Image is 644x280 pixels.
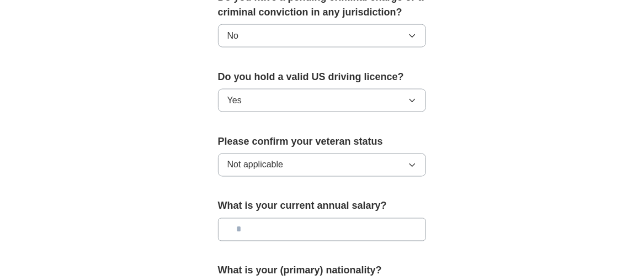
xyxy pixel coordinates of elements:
[218,24,427,47] button: No
[227,159,283,172] span: Not applicable
[218,134,427,149] label: Please confirm your veteran status
[227,94,242,107] span: Yes
[218,70,427,84] label: Do you hold a valid US driving licence?
[218,89,427,112] button: Yes
[218,263,427,278] label: What is your (primary) nationality?
[227,29,238,43] span: No
[218,199,427,214] label: What is your current annual salary?
[218,154,427,177] button: Not applicable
